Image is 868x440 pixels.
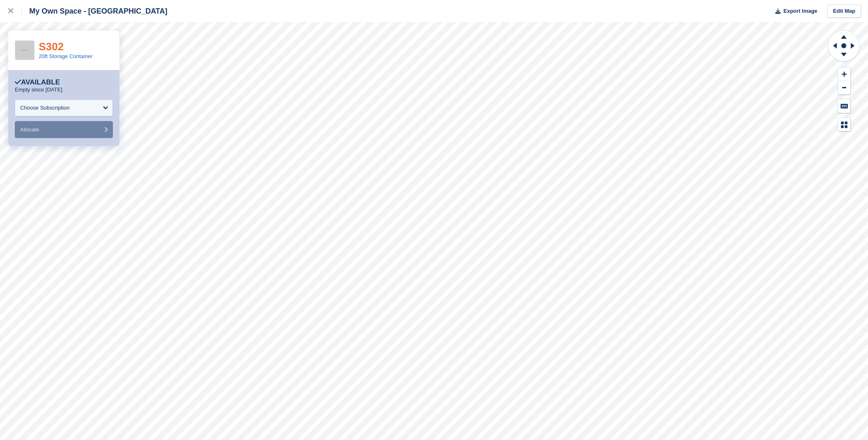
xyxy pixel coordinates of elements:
button: Allocate [15,121,113,138]
a: S302 [39,40,64,53]
div: Available [15,78,60,87]
button: Map Legend [838,118,851,131]
button: Zoom In [838,68,851,81]
a: Edit Map [828,5,861,18]
button: Zoom Out [838,81,851,95]
button: Export Image [771,5,818,18]
img: 256x256-placeholder-a091544baa16b46aadf0b611073c37e8ed6a367829ab441c3b0103e7cf8a5b1b.png [15,41,34,60]
button: Keyboard Shortcuts [838,99,851,113]
div: Choose Subscription [20,104,70,112]
span: Allocate [20,126,39,133]
p: Empty since [DATE] [15,87,62,93]
a: 20ft Storage Container [39,53,93,59]
span: Export Image [784,7,817,15]
div: My Own Space - [GEOGRAPHIC_DATA] [22,6,167,16]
